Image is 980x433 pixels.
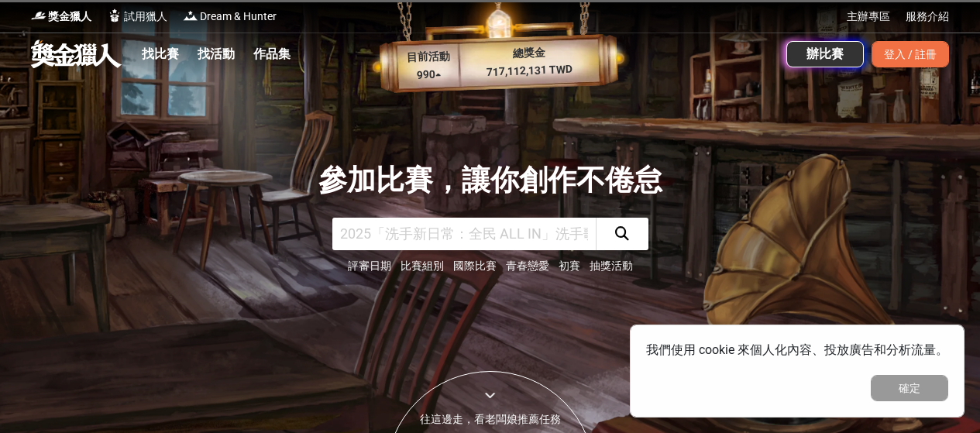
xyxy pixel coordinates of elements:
[318,159,662,202] div: 參加比賽，讓你創作不倦怠
[191,43,241,65] a: 找活動
[646,342,948,357] span: 我們使用 cookie 來個人化內容、投放廣告和分析流量。
[107,8,122,23] img: Logo
[332,218,596,250] input: 2025「洗手新日常：全民 ALL IN」洗手歌全台徵選
[786,41,864,67] a: 辦比賽
[397,66,460,84] p: 990 ▴
[200,9,277,25] span: Dream & Hunter
[590,259,633,272] a: 抽獎活動
[136,43,185,65] a: 找比賽
[506,259,549,272] a: 青春戀愛
[453,259,497,272] a: 國際比賽
[31,9,91,25] a: Logo獎金獵人
[459,60,600,81] p: 717,112,131 TWD
[247,43,297,65] a: 作品集
[107,9,167,25] a: Logo試用獵人
[48,9,91,25] span: 獎金獵人
[348,259,391,272] a: 評審日期
[847,9,890,25] a: 主辦專區
[906,9,949,25] a: 服務介紹
[559,259,580,272] a: 初賽
[401,259,444,272] a: 比賽組別
[31,8,46,23] img: Logo
[183,9,277,25] a: LogoDream & Hunter
[871,375,948,401] button: 確定
[459,43,599,64] p: 總獎金
[124,9,167,25] span: 試用獵人
[387,411,594,428] div: 往這邊走，看老闆娘推薦任務
[183,8,198,23] img: Logo
[872,41,949,67] div: 登入 / 註冊
[397,48,459,67] p: 目前活動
